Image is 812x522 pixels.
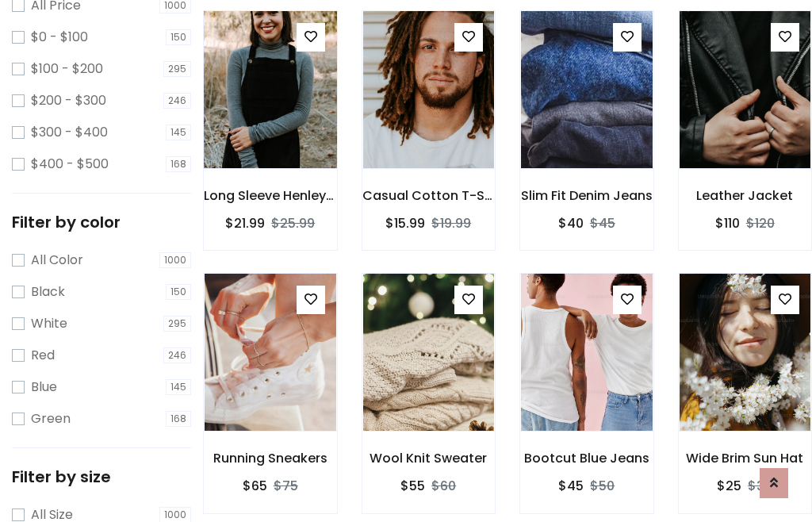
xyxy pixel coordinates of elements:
span: 150 [166,29,191,45]
h6: Slim Fit Denim Jeans [520,188,653,203]
del: $45 [590,214,615,232]
span: 168 [166,411,191,427]
h6: $55 [400,478,425,493]
h6: $110 [715,216,740,231]
h6: Casual Cotton T-Shirt [362,188,496,203]
h5: Filter by size [12,467,191,486]
del: $50 [590,477,615,495]
label: Black [31,282,65,301]
h5: Filter by color [12,213,191,232]
h6: $21.99 [225,216,265,231]
span: 246 [163,93,191,109]
span: 145 [166,379,191,395]
h6: Running Sneakers [204,451,337,466]
h6: $40 [558,216,584,231]
span: 145 [166,125,191,140]
label: All Color [31,251,83,270]
span: 1000 [159,252,191,268]
label: White [31,314,67,333]
label: $100 - $200 [31,59,103,79]
label: Red [31,346,55,365]
span: 150 [166,284,191,300]
span: 295 [163,316,191,332]
del: $19.99 [431,214,471,232]
h6: Long Sleeve Henley T-Shirt [204,188,337,203]
label: $300 - $400 [31,123,108,142]
h6: Wool Knit Sweater [362,451,496,466]
del: $120 [746,214,775,232]
label: $400 - $500 [31,155,109,174]
del: $30 [748,477,772,495]
label: $0 - $100 [31,28,88,47]
span: 246 [163,347,191,363]
label: $200 - $300 [31,91,106,110]
h6: $15.99 [385,216,425,231]
h6: Bootcut Blue Jeans [520,451,653,466]
del: $25.99 [271,214,315,232]
h6: $65 [243,478,267,493]
label: Blue [31,378,57,397]
span: 168 [166,156,191,172]
h6: Leather Jacket [679,188,812,203]
h6: $25 [717,478,741,493]
h6: $45 [558,478,584,493]
label: Green [31,409,71,428]
del: $60 [431,477,456,495]
del: $75 [274,477,298,495]
span: 295 [163,61,191,77]
h6: Wide Brim Sun Hat [679,451,812,466]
